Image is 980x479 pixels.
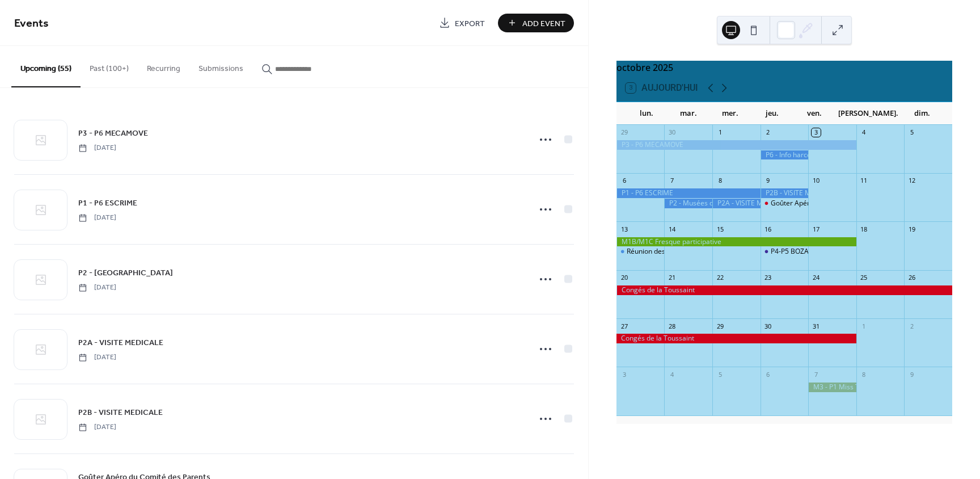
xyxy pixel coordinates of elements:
[764,225,772,233] div: 16
[812,128,820,137] div: 3
[860,128,868,137] div: 4
[812,274,820,282] div: 24
[716,225,724,233] div: 15
[78,267,173,279] span: P2 - [GEOGRAPHIC_DATA]
[616,247,665,257] div: Réunion des parents délégués avec la Direction
[668,177,676,185] div: 7
[14,12,49,35] span: Events
[78,127,148,140] a: P3 - P6 MECAMOVE
[616,237,856,247] div: M1B/M1C Fresque participative
[627,247,776,257] div: Réunion des parents délégués avec la Direction
[620,370,628,379] div: 3
[709,102,751,125] div: mer.
[620,128,628,137] div: 29
[751,102,793,125] div: jeu.
[764,177,772,185] div: 9
[771,199,887,208] div: Goûter Apéro du Comité des Parents
[764,370,772,379] div: 6
[860,322,868,330] div: 1
[189,46,252,86] button: Submissions
[620,274,628,282] div: 20
[761,199,809,208] div: Goûter Apéro du Comité des Parents
[764,274,772,282] div: 23
[761,188,809,198] div: P2B - VISITE MEDICALE
[907,225,916,233] div: 19
[78,352,116,363] span: [DATE]
[78,336,163,349] a: P2A - VISITE MEDICALE
[907,322,916,330] div: 2
[771,247,813,257] div: P4-P5 BOZAR
[668,128,676,137] div: 30
[860,370,868,379] div: 8
[430,14,493,32] a: Export
[616,188,761,198] div: P1 - P6 ESCRIME
[668,274,676,282] div: 21
[616,334,856,343] div: Congés de la Toussaint
[616,140,856,150] div: P3 - P6 MECAMOVE
[522,18,565,30] span: Add Event
[616,61,952,74] div: octobre 2025
[812,322,820,330] div: 31
[808,383,856,392] div: M3 - P1 Miss Tornade
[138,46,189,86] button: Recurring
[812,370,820,379] div: 7
[78,337,163,349] span: P2A - VISITE MEDICALE
[716,274,724,282] div: 22
[78,143,116,153] span: [DATE]
[620,177,628,185] div: 6
[668,102,709,125] div: mar.
[761,247,809,257] div: P4-P5 BOZAR
[668,370,676,379] div: 4
[78,213,116,223] span: [DATE]
[81,46,138,86] button: Past (100+)
[78,198,137,209] span: P1 - P6 ESCRIME
[620,322,628,330] div: 27
[664,199,712,208] div: P2 - Musées des Beaux-Arts
[616,285,952,295] div: Congés de la Toussaint
[860,225,868,233] div: 18
[907,177,916,185] div: 12
[835,102,901,125] div: [PERSON_NAME].
[78,266,173,279] a: P2 - [GEOGRAPHIC_DATA]
[78,407,163,419] span: P2B - VISITE MEDICALE
[11,46,81,87] button: Upcoming (55)
[716,370,724,379] div: 5
[793,102,835,125] div: ven.
[626,102,668,125] div: lun.
[716,128,724,137] div: 1
[860,177,868,185] div: 11
[907,370,916,379] div: 9
[620,225,628,233] div: 13
[78,422,116,432] span: [DATE]
[901,102,943,125] div: dim.
[812,177,820,185] div: 10
[455,18,485,30] span: Export
[78,283,116,293] span: [DATE]
[78,128,148,140] span: P3 - P6 MECAMOVE
[764,322,772,330] div: 30
[716,322,724,330] div: 29
[860,274,868,282] div: 25
[761,150,809,160] div: P6 - Info harcèlement
[716,177,724,185] div: 8
[712,199,761,208] div: P2A - VISITE MEDICALE
[764,128,772,137] div: 2
[907,274,916,282] div: 26
[668,225,676,233] div: 14
[668,322,676,330] div: 28
[78,196,137,209] a: P1 - P6 ESCRIME
[498,14,574,32] button: Add Event
[907,128,916,137] div: 5
[812,225,820,233] div: 17
[78,406,163,419] a: P2B - VISITE MEDICALE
